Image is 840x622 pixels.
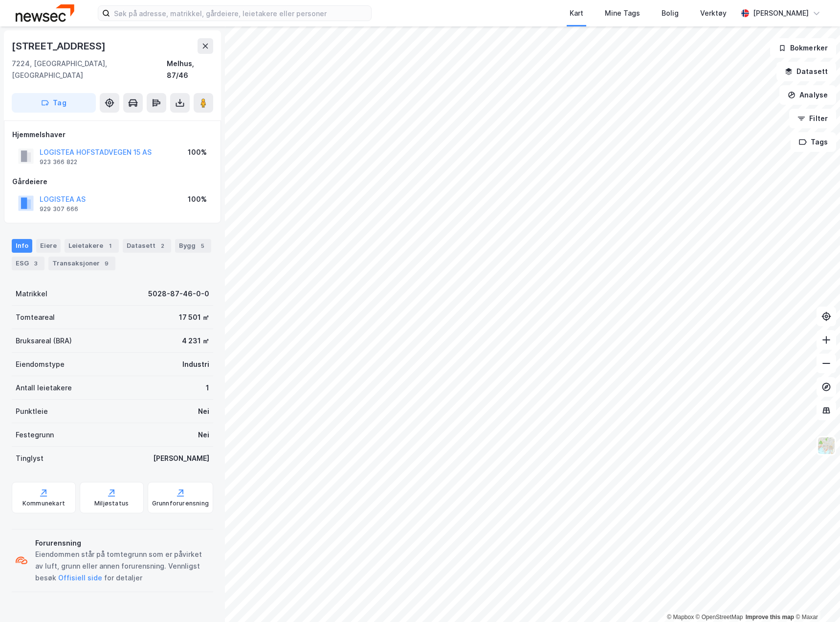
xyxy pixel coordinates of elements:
div: Forurensning [35,537,209,549]
div: [PERSON_NAME] [753,7,809,19]
iframe: Chat Widget [791,575,840,622]
div: 923 366 822 [40,158,77,166]
div: Info [12,239,32,253]
div: Eiere [36,239,61,253]
div: 1 [105,241,115,251]
button: Tag [12,93,96,113]
div: Miljøstatus [94,500,129,507]
button: Analyse [779,85,836,105]
img: newsec-logo.f6e21ccffca1b3a03d2d.png [16,4,74,22]
div: Gårdeiere [12,176,213,188]
div: Datasett [123,239,171,253]
input: Søk på adresse, matrikkel, gårdeiere, leietakere eller personer [110,6,371,21]
div: Mine Tags [605,7,640,19]
button: Datasett [776,62,836,81]
a: Mapbox [667,614,694,621]
img: Z [817,436,836,455]
div: ESG [12,257,44,270]
div: Tomteareal [16,311,55,323]
div: Grunnforurensning [152,500,209,507]
div: 3 [31,259,41,268]
div: Tinglyst [16,453,44,464]
div: Kommunekart [22,500,65,507]
div: 9 [102,259,111,268]
div: 2 [157,241,167,251]
div: 7224, [GEOGRAPHIC_DATA], [GEOGRAPHIC_DATA] [12,58,167,81]
div: 1 [206,382,209,394]
div: 929 307 666 [40,205,78,213]
a: Improve this map [746,614,794,621]
div: Eiendomstype [16,359,65,370]
div: 17 501 ㎡ [179,311,209,323]
div: 100% [188,146,207,158]
div: [PERSON_NAME] [153,453,209,464]
div: Eiendommen står på tomtegrunn som er påvirket av luft, grunn eller annen forurensning. Vennligst ... [35,549,209,584]
button: Tags [791,132,836,152]
div: 100% [188,193,207,205]
div: Nei [198,406,209,417]
div: Industri [182,359,209,370]
div: Hjemmelshaver [12,129,213,141]
div: Festegrunn [16,429,54,441]
div: Transaksjoner [48,257,115,270]
div: 5 [198,241,207,251]
div: 5028-87-46-0-0 [148,288,209,300]
button: Filter [789,109,836,128]
div: Melhus, 87/46 [167,58,213,81]
div: Kart [570,7,583,19]
div: Bruksareal (BRA) [16,335,72,347]
a: OpenStreetMap [696,614,743,621]
div: Matrikkel [16,288,47,300]
div: Bygg [175,239,211,253]
div: Antall leietakere [16,382,72,394]
div: Nei [198,429,209,441]
div: [STREET_ADDRESS] [12,38,108,54]
div: Punktleie [16,406,48,417]
div: Leietakere [65,239,119,253]
button: Bokmerker [770,38,836,58]
div: Bolig [662,7,679,19]
div: Verktøy [700,7,727,19]
div: 4 231 ㎡ [182,335,209,347]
